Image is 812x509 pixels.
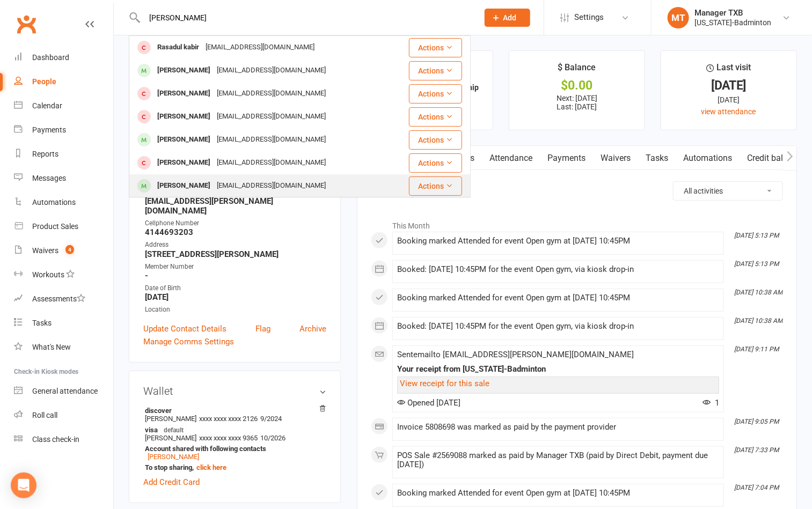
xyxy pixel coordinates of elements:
div: [EMAIL_ADDRESS][DOMAIN_NAME] [214,132,329,147]
div: [DATE] [671,80,787,91]
a: Waivers 4 [14,239,113,263]
input: Search... [141,10,471,25]
div: Messages [32,174,66,182]
div: Booking marked Attended for event Open gym at [DATE] 10:45PM [397,489,719,498]
button: Actions [409,61,462,80]
div: Open Intercom Messenger [11,473,36,498]
div: Member Number [145,262,326,272]
div: [EMAIL_ADDRESS][DOMAIN_NAME] [214,86,329,101]
strong: visa [145,425,321,434]
button: Actions [409,176,462,196]
span: 4 [65,245,74,254]
strong: [EMAIL_ADDRESS][PERSON_NAME][DOMAIN_NAME] [145,196,326,216]
strong: 4144693203 [145,227,326,237]
a: Workouts [14,263,113,287]
span: 1 [703,398,719,408]
div: Product Sales [32,222,78,231]
div: Location [145,305,326,315]
button: Actions [409,130,462,150]
a: Manage Comms Settings [143,335,234,348]
div: Assessments [32,294,85,303]
a: Archive [299,322,326,335]
div: People [32,77,56,86]
strong: [STREET_ADDRESS][PERSON_NAME] [145,249,326,259]
div: Waivers [32,246,58,255]
div: Address [145,240,326,250]
strong: To stop sharing, [145,463,321,471]
strong: discover [145,407,321,415]
p: Next: [DATE] Last: [DATE] [519,94,635,111]
button: Actions [409,107,462,127]
a: Product Sales [14,215,113,239]
div: $0.00 [519,80,635,91]
div: [PERSON_NAME] [154,178,214,194]
div: [EMAIL_ADDRESS][DOMAIN_NAME] [214,178,329,194]
a: Credit balance [740,146,809,171]
a: Update Contact Details [143,322,226,335]
strong: [DATE] [145,292,326,302]
span: 9/2024 [260,415,282,423]
a: Reports [14,142,113,166]
div: What's New [32,343,71,351]
a: Add Credit Card [143,476,200,489]
div: Automations [32,198,76,206]
a: Tasks [14,311,113,335]
div: Last visit [706,61,751,80]
i: [DATE] 5:13 PM [734,232,779,239]
a: Flag [255,322,270,335]
div: $ Balance [558,61,596,80]
i: [DATE] 5:13 PM [734,260,779,268]
div: [PERSON_NAME] [154,109,214,124]
span: xxxx xxxx xxxx 9365 [199,434,258,442]
li: [PERSON_NAME] [143,405,326,424]
li: This Month [371,215,783,232]
a: Automations [676,146,740,171]
div: Rasadul kabir [154,40,202,55]
div: [PERSON_NAME] [154,155,214,171]
a: What's New [14,335,113,359]
h3: Activity [371,181,783,198]
div: [DATE] [671,94,787,106]
span: Sent email to [EMAIL_ADDRESS][PERSON_NAME][DOMAIN_NAME] [397,350,634,359]
a: click here [196,463,226,471]
a: Clubworx [13,11,40,38]
div: [PERSON_NAME] [154,86,214,101]
div: Manager TXB [694,8,771,18]
div: Payments [32,126,66,134]
div: Calendar [32,101,62,110]
strong: - [145,271,326,281]
button: Actions [409,153,462,173]
span: default [160,425,187,434]
span: xxxx xxxx xxxx 2126 [199,415,258,423]
div: General attendance [32,387,98,395]
i: [DATE] 10:38 AM [734,289,782,296]
div: Workouts [32,270,64,279]
div: Booking marked Attended for event Open gym at [DATE] 10:45PM [397,293,719,303]
i: [DATE] 7:04 PM [734,484,779,491]
h3: Wallet [143,385,326,397]
button: Add [485,9,530,27]
a: view attendance [701,107,756,116]
div: [EMAIL_ADDRESS][DOMAIN_NAME] [202,40,318,55]
div: [EMAIL_ADDRESS][DOMAIN_NAME] [214,63,329,78]
a: Dashboard [14,46,113,70]
span: 10/2026 [260,434,286,442]
div: MT [668,7,689,28]
div: [US_STATE]-Badminton [694,18,771,27]
button: Actions [409,38,462,57]
div: [PERSON_NAME] [154,63,214,78]
a: View receipt for this sale [400,379,489,388]
a: Waivers [593,146,638,171]
div: [PERSON_NAME] [154,132,214,147]
a: Payments [14,118,113,142]
i: [DATE] 10:38 AM [734,317,782,324]
a: Messages [14,166,113,190]
button: Actions [409,84,462,104]
a: People [14,70,113,94]
a: Class kiosk mode [14,427,113,452]
li: [PERSON_NAME] [143,424,326,473]
div: Booking marked Attended for event Open gym at [DATE] 10:45PM [397,237,719,246]
div: POS Sale #2569088 marked as paid by Manager TXB (paid by Direct Debit, payment due [DATE]) [397,451,719,469]
div: [EMAIL_ADDRESS][DOMAIN_NAME] [214,155,329,171]
i: [DATE] 9:05 PM [734,418,779,425]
